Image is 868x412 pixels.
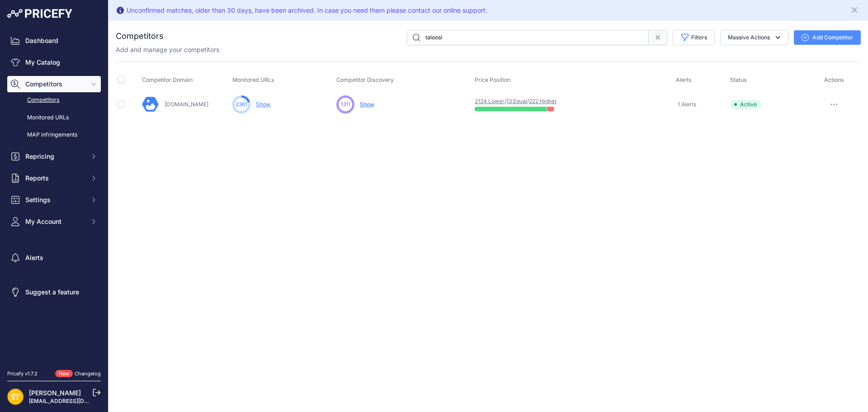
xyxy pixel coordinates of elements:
[165,101,208,108] a: [DOMAIN_NAME]
[673,30,715,45] button: Filters
[7,54,101,71] a: My Catalog
[25,217,85,226] span: My Account
[730,76,747,83] span: Status
[29,398,123,404] a: [EMAIL_ADDRESS][DOMAIN_NAME]
[678,101,696,108] span: 1 Alerts
[7,370,38,378] div: Pricefy v1.7.2
[7,33,101,359] nav: Sidebar
[475,98,505,104] a: 2124 Lower
[824,76,844,83] span: Actions
[7,148,101,165] button: Repricing
[850,4,861,14] button: Close
[676,76,692,83] span: Alerts
[340,100,350,109] span: 1311
[116,45,219,54] p: Add and manage your competitors
[29,389,81,397] a: [PERSON_NAME]
[116,30,164,43] h2: Competitors
[7,170,101,186] button: Reports
[7,250,101,266] a: Alerts
[407,30,649,45] input: Search
[360,101,374,108] span: Show
[25,174,85,183] span: Reports
[142,76,193,83] span: Competitor Domain
[7,127,101,143] a: MAP infringements
[7,76,101,92] button: Competitors
[475,98,533,105] p: / /
[25,80,85,89] span: Competitors
[7,192,101,208] button: Settings
[25,195,85,204] span: Settings
[720,30,788,45] button: Massive Actions
[127,6,487,15] div: Unconfirmed matches, older than 30 days, have been archived. In case you need them please contact...
[7,213,101,230] button: My Account
[232,76,274,83] span: Monitored URLs
[336,76,394,83] span: Competitor Discovery
[794,30,861,45] button: Add Competitor
[7,284,101,300] a: Suggest a feature
[236,100,247,109] span: 2361
[506,98,527,104] a: 13 Equal
[529,98,557,104] a: 222 Higher
[7,92,101,108] a: Competitors
[7,9,72,18] img: Pricefy Logo
[7,33,101,49] a: Dashboard
[475,76,510,83] span: Price Position
[7,110,101,126] a: Monitored URLs
[75,370,101,377] a: Changelog
[256,101,270,108] a: Show
[55,370,73,378] span: New
[25,152,85,161] span: Repricing
[730,100,761,109] span: Active
[676,100,696,109] a: 1 Alerts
